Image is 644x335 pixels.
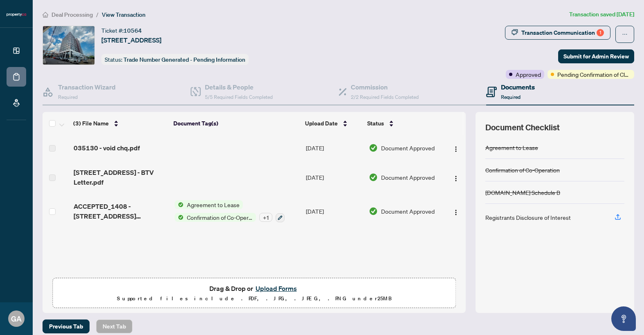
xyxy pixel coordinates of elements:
[381,173,435,182] span: Document Approved
[351,82,419,92] h4: Commission
[58,82,116,92] h4: Transaction Wizard
[96,10,99,19] li: /
[453,209,459,216] img: Logo
[485,188,560,197] div: [DOMAIN_NAME] Schedule B
[70,112,171,135] th: (3) File Name
[184,213,256,222] span: Confirmation of Co-Operation
[449,205,462,218] button: Logo
[453,146,459,152] img: Logo
[53,278,456,308] span: Drag & Drop orUpload FormsSupported files include .PDF, .JPG, .JPEG, .PNG under25MB
[485,165,560,174] div: Confirmation of Co-Operation
[381,143,435,152] span: Document Approved
[209,283,299,294] span: Drag & Drop or
[74,201,168,221] span: ACCEPTED_1408 - [STREET_ADDRESS] Eisen_October 1 2025.pdf
[569,10,634,19] article: Transaction saved [DATE]
[11,313,22,324] span: GA
[74,167,168,187] span: [STREET_ADDRESS] - BTV Letter.pdf
[501,94,521,100] span: Required
[622,31,628,37] span: ellipsis
[58,294,451,304] p: Supported files include .PDF, .JPG, .JPEG, .PNG under 25 MB
[7,12,26,17] img: logo
[101,35,162,45] span: [STREET_ADDRESS]
[557,70,631,79] span: Pending Confirmation of Closing
[43,12,48,18] span: home
[485,143,538,152] div: Agreement to Lease
[205,94,273,100] span: 5/5 Required Fields Completed
[516,70,541,79] span: Approved
[175,200,285,222] button: Status IconAgreement to LeaseStatus IconConfirmation of Co-Operation+1
[558,49,634,63] button: Submit for Admin Review
[449,141,462,154] button: Logo
[505,26,610,40] button: Transaction Communication1
[96,319,132,333] button: Next Tab
[351,94,419,100] span: 2/2 Required Fields Completed
[453,175,459,182] img: Logo
[449,171,462,184] button: Logo
[521,26,604,39] div: Transaction Communication
[74,143,140,153] span: 035130 - void chq.pdf
[102,11,146,18] span: View Transaction
[175,213,184,222] img: Status Icon
[253,283,299,294] button: Upload Forms
[367,119,384,128] span: Status
[369,143,378,152] img: Document Status
[302,112,364,135] th: Upload Date
[73,119,109,128] span: (3) File Name
[170,112,302,135] th: Document Tag(s)
[184,200,243,209] span: Agreement to Lease
[369,173,378,182] img: Document Status
[101,26,142,35] div: Ticket #:
[303,135,365,161] td: [DATE]
[101,54,249,65] div: Status:
[123,27,142,34] span: 10564
[563,50,629,63] span: Submit for Admin Review
[43,26,94,65] img: IMG-C12348845_1.jpg
[611,306,636,331] button: Open asap
[175,200,184,209] img: Status Icon
[123,56,245,63] span: Trade Number Generated - Pending Information
[597,29,604,36] div: 1
[485,213,571,222] div: Registrants Disclosure of Interest
[43,319,90,333] button: Previous Tab
[205,82,273,92] h4: Details & People
[259,213,272,222] div: + 1
[501,82,535,92] h4: Documents
[381,207,435,216] span: Document Approved
[364,112,442,135] th: Status
[52,11,93,18] span: Deal Processing
[303,161,365,194] td: [DATE]
[369,207,378,216] img: Document Status
[49,320,83,333] span: Previous Tab
[485,122,560,133] span: Document Checklist
[305,119,338,128] span: Upload Date
[303,194,365,229] td: [DATE]
[58,94,78,100] span: Required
